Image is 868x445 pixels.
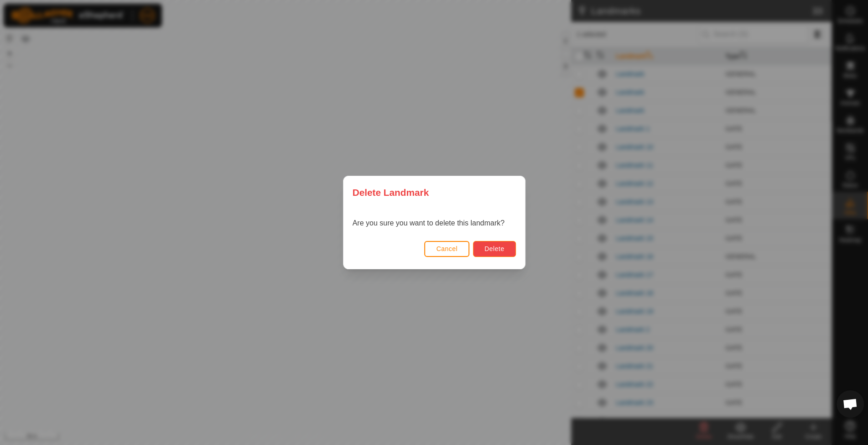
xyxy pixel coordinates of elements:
[353,219,505,227] span: Are you sure you want to delete this landmark?
[424,241,469,257] button: Cancel
[484,245,504,252] span: Delete
[473,241,515,257] button: Delete
[436,245,457,252] span: Cancel
[837,390,864,418] div: Open chat
[353,185,429,199] span: Delete Landmark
